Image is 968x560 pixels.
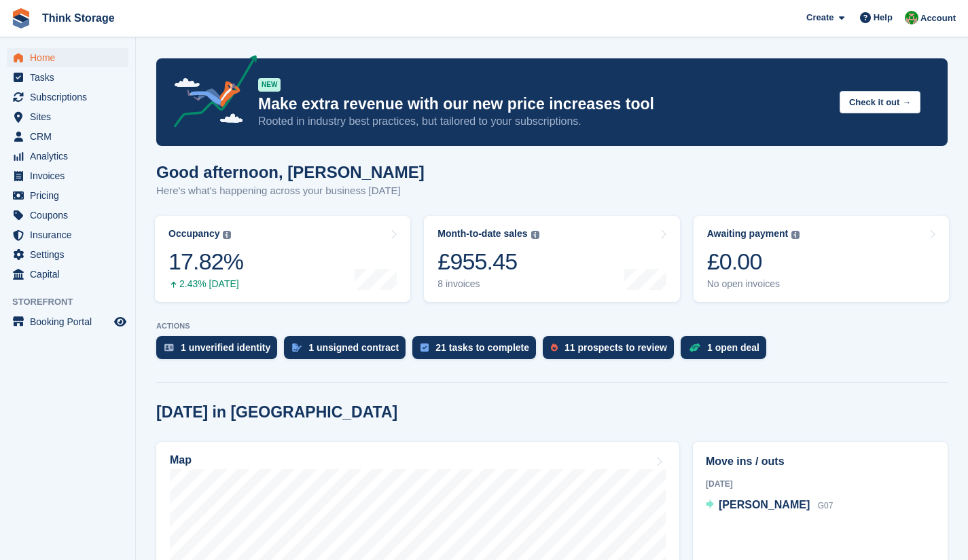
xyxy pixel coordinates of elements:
[170,454,192,466] h2: Map
[181,342,270,353] div: 1 unverified identity
[7,107,128,126] a: menu
[258,78,281,92] div: NEW
[818,501,833,510] span: G07
[689,343,700,352] img: deal-1b604bf984904fb50ccaf53a9ad4b4a5d6e5aea283cecdc64d6e3604feb123c2.svg
[7,48,128,67] a: menu
[920,12,956,25] span: Account
[7,206,128,225] a: menu
[30,265,111,284] span: Capital
[7,88,128,107] a: menu
[30,127,111,146] span: CRM
[258,114,829,129] p: Rooted in industry best practices, but tailored to your subscriptions.
[424,216,679,302] a: Month-to-date sales £955.45 8 invoices
[164,343,174,352] img: verify_identity-adf6edd0f0f0b5bbfe63781bf79b02c33cf7c696d77639b501bdc392416b5a36.svg
[30,206,111,225] span: Coupons
[806,11,833,24] span: Create
[156,183,425,199] p: Here's what's happening across your business [DATE]
[155,216,410,302] a: Occupancy 17.82% 2.43% [DATE]
[412,336,543,366] a: 21 tasks to complete
[12,295,135,309] span: Storefront
[223,231,231,239] img: icon-info-grey-7440780725fd019a000dd9b08b2336e03edf1995a4989e88bcd33f0948082b44.svg
[706,497,833,515] a: [PERSON_NAME] G07
[30,312,111,331] span: Booking Portal
[564,342,667,353] div: 11 prospects to review
[707,278,800,290] div: No open invoices
[284,336,412,366] a: 1 unsigned contract
[308,342,399,353] div: 1 unsigned contract
[435,342,529,353] div: 21 tasks to complete
[30,48,111,67] span: Home
[168,248,243,276] div: 17.82%
[156,403,397,422] h2: [DATE] in [GEOGRAPHIC_DATA]
[551,343,558,352] img: prospect-51fa495bee0391a8d652442698ab0144808aea92771e9ea1ae160a38d050c398.svg
[30,186,111,205] span: Pricing
[156,163,425,181] h1: Good afternoon, [PERSON_NAME]
[7,225,128,244] a: menu
[681,336,773,366] a: 1 open deal
[791,231,800,239] img: icon-info-grey-7440780725fd019a000dd9b08b2336e03edf1995a4989e88bcd33f0948082b44.svg
[30,225,111,244] span: Insurance
[694,216,949,302] a: Awaiting payment £0.00 No open invoices
[7,245,128,264] a: menu
[156,336,284,366] a: 1 unverified identity
[437,278,539,290] div: 8 invoices
[30,245,111,264] span: Settings
[30,68,111,87] span: Tasks
[11,8,31,29] img: stora-icon-8386f47178a22dfd0bd8f6a31ec36ba5ce8667c1dd55bd0f319d3a0aa187defe.svg
[30,147,111,166] span: Analytics
[840,91,920,113] button: Check it out →
[7,312,128,331] a: menu
[258,94,829,114] p: Make extra revenue with our new price increases tool
[719,499,810,510] span: [PERSON_NAME]
[162,55,257,132] img: price-adjustments-announcement-icon-8257ccfd72463d97f412b2fc003d46551f7dbcb40ab6d574587a9cd5c0d94...
[7,147,128,166] a: menu
[707,342,759,353] div: 1 open deal
[437,228,527,240] div: Month-to-date sales
[168,278,243,290] div: 2.43% [DATE]
[7,265,128,284] a: menu
[37,7,120,29] a: Think Storage
[7,186,128,205] a: menu
[707,248,800,276] div: £0.00
[420,343,429,352] img: task-75834270c22a3079a89374b754ae025e5fb1db73e45f91037f5363f120a921f8.svg
[706,478,935,490] div: [DATE]
[30,166,111,185] span: Invoices
[30,88,111,107] span: Subscriptions
[707,228,789,240] div: Awaiting payment
[7,68,128,87] a: menu
[543,336,681,366] a: 11 prospects to review
[168,228,219,240] div: Occupancy
[292,343,302,352] img: contract_signature_icon-13c848040528278c33f63329250d36e43548de30e8caae1d1a13099fd9432cc5.svg
[437,248,539,276] div: £955.45
[874,11,893,24] span: Help
[531,231,539,239] img: icon-info-grey-7440780725fd019a000dd9b08b2336e03edf1995a4989e88bcd33f0948082b44.svg
[156,322,948,331] p: ACTIONS
[905,11,918,24] img: Sarah Mackie
[7,166,128,185] a: menu
[7,127,128,146] a: menu
[30,107,111,126] span: Sites
[706,453,935,470] h2: Move ins / outs
[112,314,128,330] a: Preview store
